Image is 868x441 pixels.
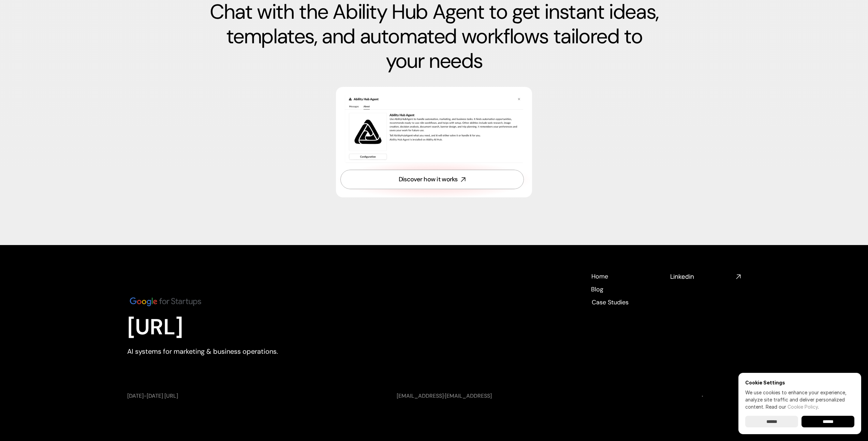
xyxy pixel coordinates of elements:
[670,272,741,281] nav: Social media links
[745,380,854,385] h6: Cookie Settings
[591,285,604,293] a: Blog
[397,392,444,399] a: [EMAIL_ADDRESS]
[340,170,524,189] a: Discover how it works
[591,298,630,306] a: Case Studies
[788,404,818,410] a: Cookie Policy
[766,404,819,410] span: Read our .
[591,272,608,280] a: Home
[591,272,608,281] p: Home
[591,272,662,306] nav: Footer navigation
[127,347,315,356] p: AI systems for marketing & business operations.
[670,272,741,281] a: Linkedin
[127,314,315,340] p: [URL]
[670,272,733,281] h4: Linkedin
[399,175,458,184] div: Discover how it works
[592,298,629,307] p: Case Studies
[666,393,698,400] a: Terms of Use
[397,392,652,400] p: ·
[127,392,383,400] p: [DATE]-[DATE] [URL]
[445,392,492,399] a: [EMAIL_ADDRESS]
[591,285,603,294] p: Blog
[706,393,741,400] a: Privacy Policy
[745,389,854,410] p: We use cookies to enhance your experience, analyze site traffic and deliver personalized content.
